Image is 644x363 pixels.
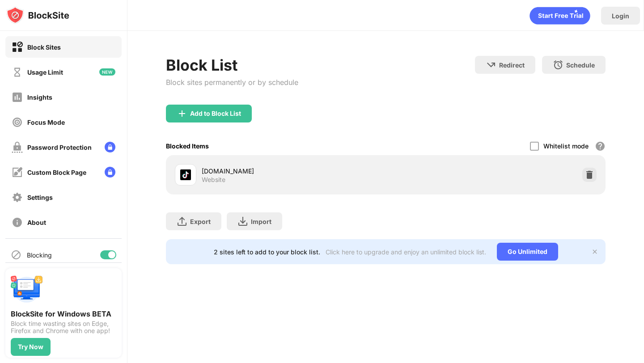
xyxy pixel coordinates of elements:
img: customize-block-page-off.svg [12,167,23,178]
div: Block Sites [27,43,61,51]
div: Block sites permanently or by schedule [166,78,298,87]
div: 2 sites left to add to your block list. [214,248,320,256]
img: x-button.svg [591,248,598,255]
div: Website [202,176,225,184]
div: Block List [166,56,298,74]
img: lock-menu.svg [105,167,115,177]
div: Blocking [27,251,52,259]
div: Add to Block List [190,110,241,117]
div: Export [190,218,211,225]
div: About [27,219,46,226]
div: animation [530,7,590,25]
div: Block time wasting sites on Edge, Firefox and Chrome with one app! [11,320,116,334]
img: insights-off.svg [12,92,23,103]
div: Custom Block Page [27,169,86,176]
img: favicons [180,169,191,180]
div: Whitelist mode [543,142,589,150]
div: Insights [27,93,52,101]
div: [DOMAIN_NAME] [202,166,386,176]
img: focus-off.svg [12,117,23,128]
div: Blocked Items [166,142,209,150]
img: blocking-icon.svg [11,249,21,260]
div: Go Unlimited [497,243,558,261]
div: Schedule [566,61,595,69]
div: Redirect [499,61,525,69]
img: new-icon.svg [99,68,115,76]
div: Usage Limit [27,68,63,76]
div: Login [612,12,629,20]
img: logo-blocksite.svg [6,6,69,24]
img: lock-menu.svg [105,142,115,152]
div: BlockSite for Windows BETA [11,309,116,318]
img: time-usage-off.svg [12,67,23,78]
img: password-protection-off.svg [12,142,23,153]
div: Focus Mode [27,118,65,126]
img: push-desktop.svg [11,274,43,306]
img: about-off.svg [12,217,23,228]
div: Settings [27,194,53,201]
div: Import [251,218,271,225]
div: Click here to upgrade and enjoy an unlimited block list. [326,248,486,256]
div: Password Protection [27,144,92,151]
div: Try Now [18,343,43,350]
img: block-on.svg [12,42,23,53]
img: settings-off.svg [12,192,23,203]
